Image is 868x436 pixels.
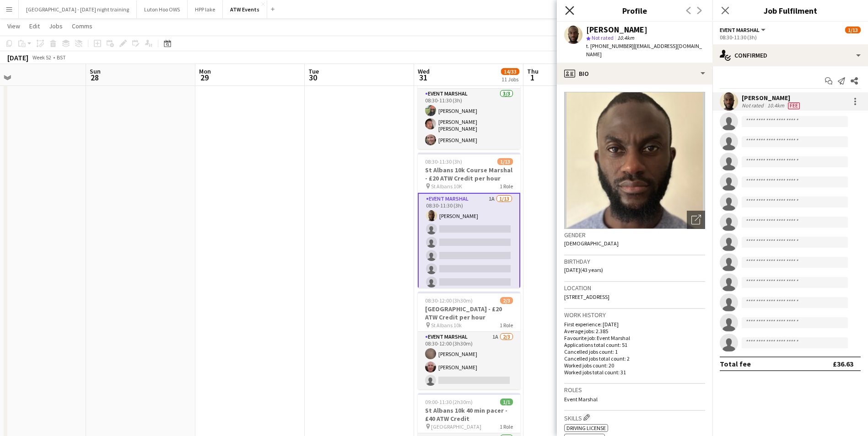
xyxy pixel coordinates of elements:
span: View [7,22,20,30]
span: Mon [199,67,211,75]
span: 10.4km [615,34,636,41]
span: 29 [198,72,211,83]
span: 1 Role [500,183,513,190]
span: 28 [88,72,101,83]
span: Event Marshal [720,27,760,33]
span: St Albans 10k [431,322,462,329]
span: Wed [418,67,430,75]
h3: St Albans 10k 40 min pacer - £40 ATW Credit [418,406,520,423]
h3: Location [564,284,705,292]
div: Bio [557,63,712,85]
div: £36.63 [833,359,853,368]
div: BST [57,54,66,61]
span: Fee [788,102,800,109]
div: Open photos pop-in [687,211,705,229]
app-job-card: 08:30-11:30 (3h)3/3St Albans 10k Baggage Marshal - £20 ATW Credit per hour St Albans 10K1 RoleEve... [418,48,520,149]
span: [DATE] (43 years) [564,266,603,273]
h3: Skills [564,413,705,422]
h3: Profile [557,5,712,16]
span: Jobs [49,22,63,30]
button: Event Marshal [720,27,767,33]
h3: Roles [564,386,705,394]
p: Worked jobs total count: 31 [564,369,705,376]
div: 11 Jobs [501,76,519,83]
p: Applications total count: 51 [564,341,705,348]
span: Not rated [592,34,614,41]
button: [GEOGRAPHIC_DATA] - [DATE] night training [19,0,137,18]
h3: Birthday [564,257,705,266]
div: Confirmed [712,44,868,66]
div: Total fee [720,359,751,368]
span: 1/1 [500,399,513,405]
h3: Gender [564,231,705,239]
img: Crew avatar or photo [564,92,705,229]
span: 1/13 [497,158,513,165]
p: Cancelled jobs count: 1 [564,348,705,355]
div: [PERSON_NAME] [586,26,647,34]
button: ATW Events [223,0,267,18]
div: 10.4km [766,102,786,109]
h3: [GEOGRAPHIC_DATA] - £20 ATW Credit per hour [418,305,520,321]
span: Tue [308,67,319,75]
span: Event Marshal [564,396,598,403]
span: [GEOGRAPHIC_DATA] [431,423,481,430]
h3: St Albans 10k Course Marshal - £20 ATW Credit per hour [418,166,520,182]
span: 08:30-12:00 (3h30m) [425,297,473,304]
span: Thu [527,67,539,75]
span: [STREET_ADDRESS] [564,293,609,300]
div: [DATE] [7,53,28,62]
app-card-role: Event Marshal1A1/1308:30-11:30 (3h)[PERSON_NAME] [418,193,520,385]
p: Favourite job: Event Marshal [564,335,705,341]
h3: Job Fulfilment [712,5,868,16]
span: t. [PHONE_NUMBER] [586,43,634,49]
div: 08:30-11:30 (3h) [720,34,861,41]
span: Week 52 [30,54,53,61]
app-job-card: 08:30-12:00 (3h30m)2/3[GEOGRAPHIC_DATA] - £20 ATW Credit per hour St Albans 10k1 RoleEvent Marsha... [418,292,520,389]
p: Worked jobs count: 20 [564,362,705,369]
div: [PERSON_NAME] [742,94,802,102]
span: Driving License [566,425,606,431]
div: Crew has different fees then in role [786,102,802,109]
span: 14/33 [501,68,519,75]
span: Comms [72,22,92,30]
app-job-card: 08:30-11:30 (3h)1/13St Albans 10k Course Marshal - £20 ATW Credit per hour St Albans 10K1 RoleEve... [418,153,520,288]
span: 1 Role [500,322,513,329]
span: 08:30-11:30 (3h) [425,158,462,165]
a: Comms [68,20,96,32]
span: 2/3 [500,297,513,304]
a: Jobs [45,20,66,32]
a: View [4,20,24,32]
a: Edit [26,20,43,32]
app-card-role: Event Marshal1A2/308:30-12:00 (3h30m)[PERSON_NAME][PERSON_NAME] [418,332,520,389]
span: Edit [29,22,40,30]
h3: Work history [564,311,705,319]
span: 1/13 [845,27,861,33]
span: 30 [307,72,319,83]
div: Not rated [742,102,766,109]
p: Cancelled jobs total count: 2 [564,355,705,362]
span: 31 [416,72,430,83]
button: Luton Hoo OWS [137,0,188,18]
button: HPP lake [188,0,223,18]
span: 1 [526,72,539,83]
span: St Albans 10K [431,183,462,190]
span: | [EMAIL_ADDRESS][DOMAIN_NAME] [586,43,702,58]
span: [DEMOGRAPHIC_DATA] [564,240,619,247]
app-card-role: Event Marshal3/308:30-11:30 (3h)[PERSON_NAME][PERSON_NAME] [PERSON_NAME][PERSON_NAME] [418,89,520,149]
span: 09:00-11:30 (2h30m) [425,399,473,405]
p: Average jobs: 2.385 [564,328,705,335]
p: First experience: [DATE] [564,321,705,328]
span: Sun [90,67,101,75]
span: 1 Role [500,423,513,430]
